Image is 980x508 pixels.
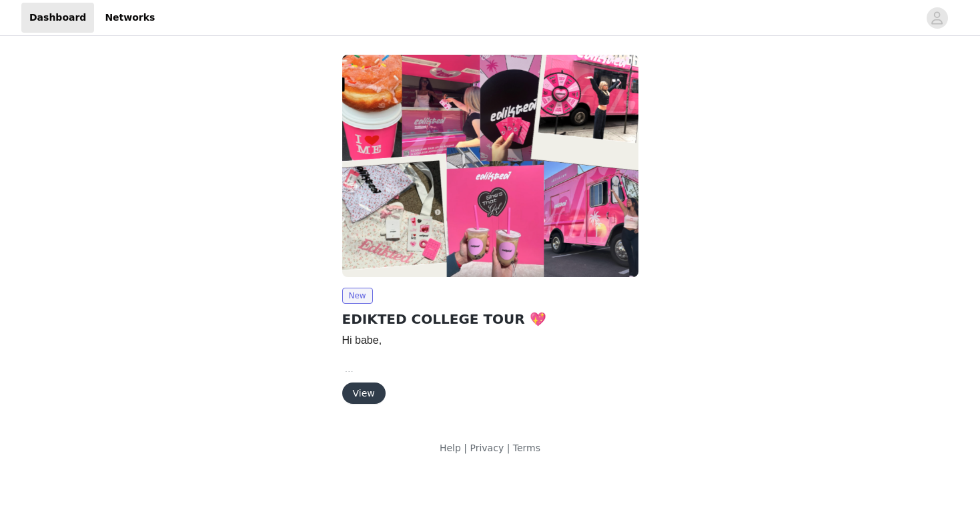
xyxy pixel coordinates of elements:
h2: EDIKTED COLLEGE TOUR 💖 [342,309,638,329]
button: View [342,383,386,404]
a: Help [440,443,461,453]
span: | [464,443,467,453]
span: New [342,288,373,304]
a: Dashboard [21,3,94,33]
a: Terms [513,443,540,453]
span: Hi babe, [342,334,382,346]
a: Networks [97,3,163,33]
a: Privacy [470,443,504,453]
img: Edikted [342,55,638,277]
div: avatar [931,7,943,29]
span: | [507,443,510,453]
a: View [342,389,386,399]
